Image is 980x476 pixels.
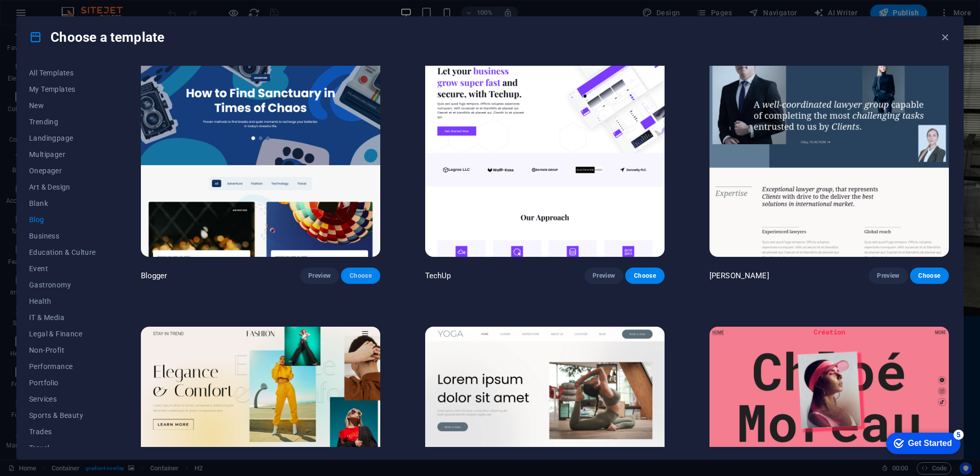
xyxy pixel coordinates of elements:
span: Travel [29,444,96,452]
button: Sports & Beauty [29,407,96,424]
button: Landingpage [29,130,96,146]
span: Non-Profit [29,346,96,354]
img: Nolan-Bahler [709,37,949,257]
button: Choose [625,268,664,284]
img: Blogger [141,37,380,257]
button: IT & Media [29,309,96,326]
span: New [29,101,96,110]
span: Legal & Finance [29,330,96,338]
button: Travel [29,440,96,456]
button: Choose [341,268,380,284]
button: Portfolio [29,375,96,391]
button: Education & Culture [29,244,96,260]
button: Legal & Finance [29,326,96,342]
button: Preview [584,268,623,284]
span: Trending [29,118,96,126]
span: Portfolio [29,379,96,387]
button: Health [29,293,96,309]
button: Business [29,228,96,244]
span: Preview [593,272,615,280]
span: Performance [29,362,96,371]
button: All Templates [29,65,96,81]
button: 1 [23,408,36,411]
button: Trades [29,424,96,440]
div: 5 [76,2,86,12]
span: Preview [877,272,899,280]
button: Performance [29,358,96,375]
div: Get Started 5 items remaining, 0% complete [8,5,83,27]
span: Choose [918,272,941,280]
p: TechUp [425,271,451,281]
span: Trades [29,428,96,436]
button: Onepager [29,163,96,179]
span: All Templates [29,69,96,77]
span: Landingpage [29,134,96,142]
span: Choose [633,272,656,280]
button: Gastronomy [29,277,96,293]
button: New [29,97,96,114]
button: Event [29,260,96,277]
button: Blog [29,211,96,228]
button: Preview [300,268,339,284]
button: Blank [29,195,96,211]
button: Services [29,391,96,407]
button: Trending [29,114,96,130]
div: Get Started [30,11,74,20]
span: Event [29,265,96,273]
button: My Templates [29,81,96,97]
span: Gastronomy [29,281,96,289]
span: Onepager [29,167,96,175]
h4: Choose a template [29,29,164,45]
span: Health [29,297,96,305]
span: Multipager [29,150,96,158]
p: Blogger [141,271,167,281]
span: My Templates [29,85,96,93]
span: Preview [308,272,331,280]
button: 3 [23,433,36,435]
button: Choose [910,268,949,284]
p: [PERSON_NAME] [709,271,769,281]
img: TechUp [425,37,665,257]
span: IT & Media [29,313,96,322]
span: Art & Design [29,183,96,191]
button: Preview [869,268,908,284]
span: Services [29,395,96,403]
button: Non-Profit [29,342,96,358]
button: 2 [23,420,36,423]
span: Blank [29,199,96,207]
span: Sports & Beauty [29,411,96,419]
span: Choose [349,272,372,280]
span: Education & Culture [29,248,96,256]
button: Multipager [29,146,96,163]
span: Business [29,232,96,240]
button: Art & Design [29,179,96,195]
span: Blog [29,216,96,224]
